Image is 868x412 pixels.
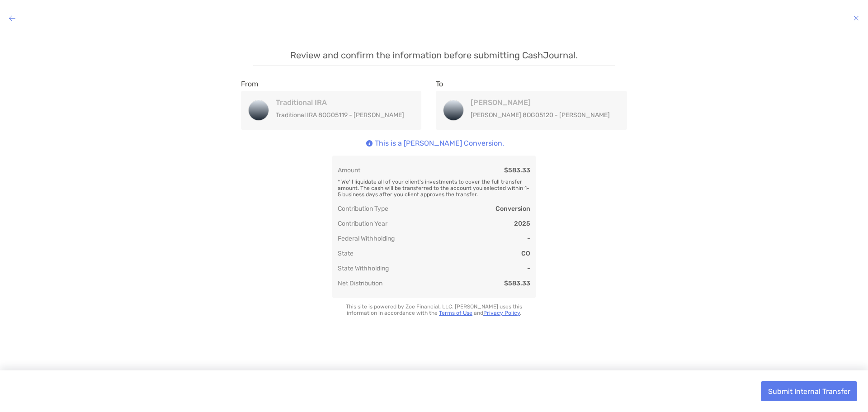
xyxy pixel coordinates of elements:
[471,98,610,107] h4: [PERSON_NAME]
[504,166,530,174] div: $583.33
[249,100,269,120] img: Traditional IRA
[504,279,530,287] div: $583.33
[276,109,404,121] p: Traditional IRA 8OG05119 - [PERSON_NAME]
[338,235,395,242] div: Federal Withholding
[366,140,373,147] img: Icon info
[761,381,857,401] button: Submit Internal Transfer
[338,250,354,257] div: State
[338,174,530,198] div: * We'll liquidate all of your client's investments to cover the full transfer amount. The cash wi...
[338,279,382,287] div: Net Distribution
[338,220,387,227] div: Contribution Year
[253,50,615,66] p: Review and confirm the information before submitting CashJournal.
[527,265,530,272] div: -
[514,220,530,227] div: 2025
[436,80,443,88] label: To
[332,303,536,316] p: This site is powered by Zoe Financial, LLC. [PERSON_NAME] uses this information in accordance wit...
[443,100,463,120] img: Roth IRA
[527,235,530,242] div: -
[495,205,530,213] div: Conversion
[471,109,610,121] p: [PERSON_NAME] 8OG05120 - [PERSON_NAME]
[521,250,530,257] div: CO
[241,80,258,88] label: From
[276,98,404,107] h4: Traditional IRA
[338,205,388,213] div: Contribution Type
[439,310,472,316] a: Terms of Use
[338,166,360,174] div: Amount
[483,310,520,316] a: Privacy Policy
[375,139,504,149] p: This is a [PERSON_NAME] Conversion.
[338,265,389,272] div: State Withholding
